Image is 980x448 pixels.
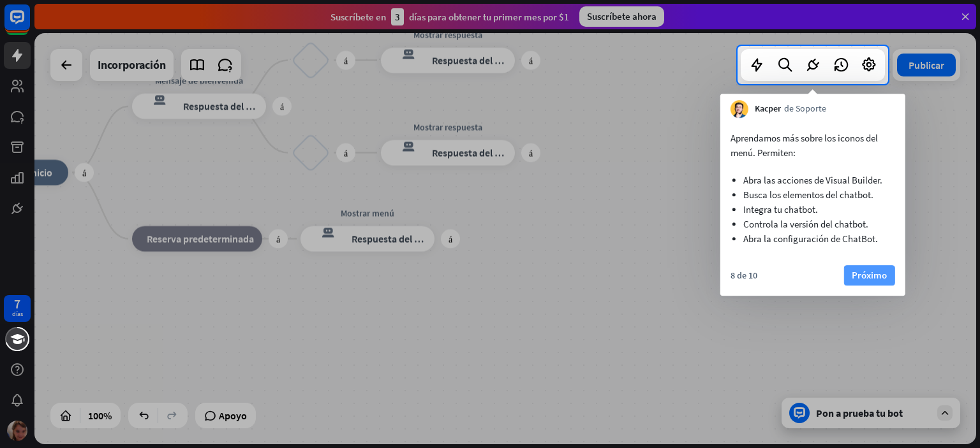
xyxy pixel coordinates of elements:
font: Busca los elementos del chatbot. [743,189,873,201]
button: Próximo [844,265,895,285]
button: Abrir el widget de chat LiveChat [10,5,48,43]
font: Abra las acciones de Visual Builder. [743,174,882,186]
font: 8 de 10 [731,270,757,281]
font: Aprendamos más sobre los iconos del menú. Permiten: [731,132,878,159]
font: Kacper [755,103,781,114]
font: Integra tu chatbot. [743,203,818,215]
font: Controla la versión del chatbot. [743,218,868,230]
font: Próximo [852,269,887,281]
font: Abra la configuración de ChatBot. [743,233,878,245]
font: de Soporte [784,103,826,114]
